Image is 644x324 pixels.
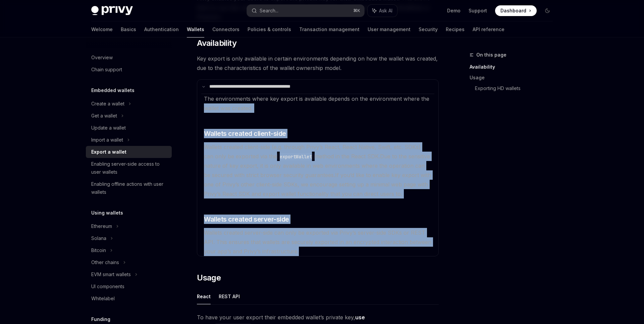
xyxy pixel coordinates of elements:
[86,64,172,76] a: Chain support
[86,146,172,158] a: Export a wallet
[91,270,131,278] div: EVM smart wallets
[204,95,429,111] span: The environments where key export is available depends on the environment where the wallet was cr...
[91,66,122,74] div: Chain support
[447,7,461,14] a: Demo
[204,172,431,197] span: If you’d like to enable key export with one of Privy’s other client-side SDKs, we encourage setti...
[204,215,289,224] span: Wallets created server-side
[197,38,236,49] span: Availability
[91,258,119,266] div: Other chains
[86,122,172,134] a: Update a wallet
[470,72,558,83] a: Usage
[470,62,558,72] a: Availability
[91,209,123,217] h5: Using wallets
[299,21,360,37] a: Transaction management
[86,158,172,178] a: Enabling server-side access to user wallets
[379,7,392,14] span: Ask AI
[500,7,526,14] span: Dashboard
[91,86,135,94] h5: Embedded wallets
[121,21,136,37] a: Basics
[204,144,421,160] span: Wallets created client-side (e.g. through Privy’s React, React Native, Swift, etc. SDKs) can only...
[204,153,430,178] span: Due to the sensitive nature of key export, it is only available in web environments where the ope...
[247,5,364,17] button: Search...⌘K
[542,5,553,16] button: Toggle dark mode
[204,229,431,255] span: Wallets created server-side can only be exported via Privy’s server-side SDKs or REST API. This e...
[91,295,115,303] div: Whitelabel
[144,21,179,37] a: Authentication
[91,124,126,132] div: Update a wallet
[212,21,239,37] a: Connectors
[368,5,397,17] button: Ask AI
[91,282,124,291] div: UI components
[446,21,465,37] a: Recipes
[86,52,172,64] a: Overview
[91,180,168,196] div: Enabling offline actions with user wallets
[86,293,172,305] a: Whitelabel
[476,51,506,59] span: On this page
[86,280,172,293] a: UI components
[197,272,221,283] span: Usage
[91,222,112,230] div: Ethereum
[248,21,291,37] a: Policies & controls
[219,289,240,304] button: REST API
[419,21,438,37] a: Security
[495,5,537,16] a: Dashboard
[91,148,126,156] div: Export a wallet
[473,21,504,37] a: API reference
[91,160,168,176] div: Enabling server-side access to user wallets
[91,234,106,242] div: Solana
[91,136,123,144] div: Import a wallet
[91,54,113,62] div: Overview
[86,178,172,198] a: Enabling offline actions with user wallets
[277,153,315,160] code: exportWallet
[91,21,113,37] a: Welcome
[187,21,204,37] a: Wallets
[91,315,110,323] h5: Funding
[197,54,439,73] span: Key export is only available in certain environments depending on how the wallet was created, due...
[91,112,117,120] div: Get a wallet
[475,83,558,94] a: Exporting HD wallets
[197,289,211,304] button: React
[204,129,286,138] span: Wallets created client-side
[91,6,133,15] img: dark logo
[91,246,106,254] div: Bitcoin
[91,100,124,108] div: Create a wallet
[260,7,278,15] div: Search...
[368,21,411,37] a: User management
[353,8,360,13] span: ⌘ K
[469,7,487,14] a: Support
